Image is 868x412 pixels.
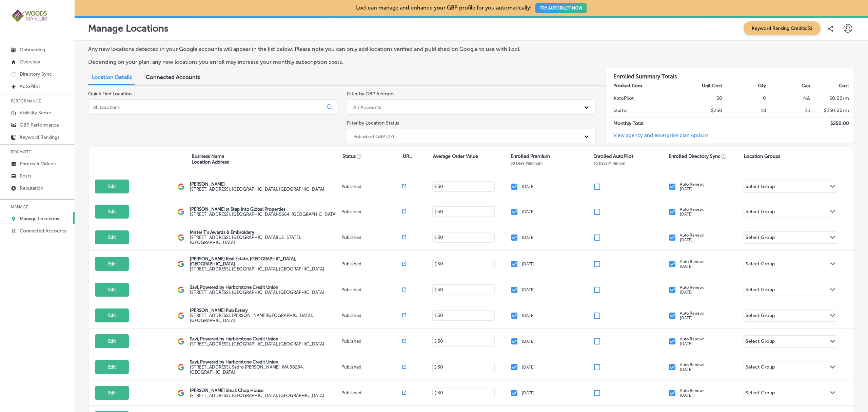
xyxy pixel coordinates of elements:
p: 30 Days Minimum [511,161,542,166]
p: $ [434,313,437,318]
p: Manage Locations [20,216,59,222]
div: Published GBP (27) [353,133,394,139]
td: 25 [766,105,810,117]
img: logo [178,390,184,396]
button: Edit [95,257,129,271]
p: Auto Renew: [DATE] [680,233,704,242]
p: Directory Sync [20,71,52,77]
p: $ [434,287,437,292]
p: Overview [20,59,40,65]
img: logo [178,234,184,241]
img: 4a29b66a-e5ec-43cd-850c-b989ed1601aaLogo_Horizontal_BerryOlive_1000.jpg [11,9,48,23]
label: Filter by GBP Account [347,91,395,97]
label: [STREET_ADDRESS] , [GEOGRAPHIC_DATA], [GEOGRAPHIC_DATA] [190,341,324,347]
div: Select Group [746,338,775,346]
td: $ 250.00 /m [810,105,854,117]
p: Published [341,364,402,370]
p: Auto Renew: [DATE] [680,337,704,346]
p: $ [434,262,437,266]
th: Qty [723,80,766,92]
label: [STREET_ADDRESS] , [GEOGRAPHIC_DATA]-5664, [GEOGRAPHIC_DATA] [190,212,337,217]
p: [DATE] [522,287,535,292]
button: Edit [95,283,129,297]
td: NA [766,92,810,105]
p: [PERSON_NAME] Pub Eatery [190,308,340,313]
label: [STREET_ADDRESS] , Sedro [PERSON_NAME], WA 98284, [GEOGRAPHIC_DATA] [190,364,340,375]
h3: Enrolled Summary Totals [606,68,854,80]
p: Published [341,184,402,189]
p: [DATE] [522,365,535,370]
a: View agency and enterprise plan options [606,132,709,144]
button: Edit [95,230,129,244]
p: $ [434,365,437,370]
p: [DATE] [522,262,535,266]
label: [STREET_ADDRESS] , [GEOGRAPHIC_DATA], [GEOGRAPHIC_DATA] [190,266,340,271]
td: $ 0.00 /m [810,92,854,105]
p: [PERSON_NAME] Steak Chop House [190,388,324,393]
img: logo [178,364,184,371]
label: [STREET_ADDRESS] , [GEOGRAPHIC_DATA], [GEOGRAPHIC_DATA] [190,290,324,295]
div: All Accounts [353,104,381,110]
p: Auto Renew: [DATE] [680,259,704,269]
td: 18 [723,105,766,117]
p: [PERSON_NAME] Real Estate, [GEOGRAPHIC_DATA], [GEOGRAPHIC_DATA] [190,256,340,266]
td: AutoPilot [606,92,679,105]
p: Location Groups [744,153,780,159]
p: Any new locations detected in your Google accounts will appear in the list below. Please note you... [88,46,586,52]
img: logo [178,286,184,293]
p: Reputation [20,185,43,191]
p: [DATE] [522,391,535,395]
p: [DATE] [522,209,535,214]
p: [PERSON_NAME] @ Step Into Global Properties [190,207,337,212]
img: logo [178,183,184,190]
div: Select Group [746,390,775,398]
strong: Product Item [613,83,642,89]
p: Published [341,235,402,240]
p: Keyword Rankings [20,134,59,140]
p: AutoPilot [20,83,40,89]
td: $ 250.00 [810,117,854,130]
p: [PERSON_NAME] [190,182,324,187]
p: [DATE] [522,313,535,318]
td: $0 [679,92,723,105]
img: logo [178,312,184,319]
p: Enrolled Directory Sync [669,153,727,159]
p: Mister T's Awards & Embroidery [190,230,340,235]
div: Select Group [746,209,775,217]
p: Onboarding [20,47,45,53]
label: [STREET_ADDRESS] , [PERSON_NAME][GEOGRAPHIC_DATA], [GEOGRAPHIC_DATA] [190,313,340,323]
div: Select Group [746,235,775,242]
p: Visibility Score [20,110,51,116]
p: Posts [20,173,31,179]
span: Keyword Ranking Credits: 51 [744,21,821,35]
p: Enrolled AutoPilot [593,153,633,159]
label: Quick Find Location [88,91,132,97]
p: Depending on your plan, any new locations you enroll may increase your monthly subscription costs. [88,59,586,65]
td: 0 [723,92,766,105]
img: logo [178,338,184,345]
p: Published [341,390,402,395]
label: [STREET_ADDRESS] , [GEOGRAPHIC_DATA], [GEOGRAPHIC_DATA] [190,393,324,398]
label: [STREET_ADDRESS] , [GEOGRAPHIC_DATA], [GEOGRAPHIC_DATA] [190,187,324,192]
span: Location Details [92,74,132,80]
p: GBP Performance [20,122,59,128]
p: [DATE] [522,184,535,189]
div: Select Group [746,261,775,269]
button: Edit [95,386,129,400]
span: Connected Accounts [146,74,200,80]
div: Select Group [746,287,775,295]
button: Edit [95,308,129,322]
p: Published [341,287,402,292]
p: Savi, Powered by Harborstone Credit Union [190,359,340,364]
p: 30 Days Minimum [593,161,625,166]
p: Auto Renew: [DATE] [680,311,704,320]
p: Published [341,339,402,344]
p: Business Name Location Address [192,153,229,165]
p: $ [434,235,437,240]
th: Cap [766,80,810,92]
p: Auto Renew: [DATE] [680,207,704,217]
p: Status [342,153,403,159]
p: URL [403,153,412,159]
div: Select Group [746,184,775,191]
p: Savi, Powered by Harborstone Credit Union [190,336,324,341]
